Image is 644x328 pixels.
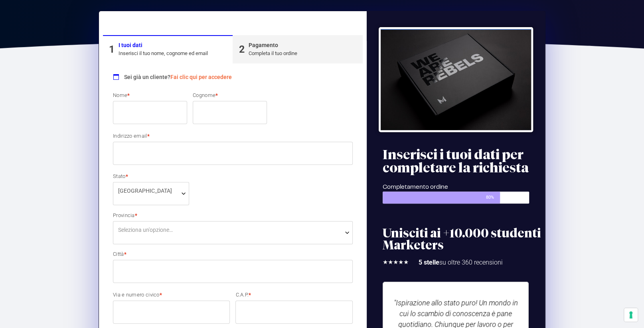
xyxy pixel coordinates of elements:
[383,258,409,267] div: 5/5
[388,258,393,267] i: ★
[118,226,173,234] span: Seleziona un'opzione…
[113,221,353,244] span: Provincia
[235,292,352,297] label: C.A.P.
[119,41,208,49] div: I tuoi dati
[113,67,353,84] div: Sei già un cliente?
[248,41,297,49] div: Pagamento
[113,133,353,138] label: Indirizzo email
[383,184,448,190] span: Completamento ordine
[119,49,208,57] div: Inserisci il tuo nome, cognome ed email
[486,192,500,204] span: 80%
[113,182,189,205] span: Stato
[624,308,638,322] button: Le tue preferenze relative al consenso per le tecnologie di tracciamento
[403,258,409,267] i: ★
[113,292,230,297] label: Via e numero civico
[113,213,353,218] label: Provincia
[113,93,187,98] label: Nome
[383,148,541,174] h2: Inserisci i tuoi dati per completare la richiesta
[109,42,115,57] div: 1
[193,93,267,98] label: Cognome
[393,258,398,267] i: ★
[170,74,232,80] a: Fai clic qui per accedere
[103,35,233,63] a: 1I tuoi datiInserisci il tuo nome, cognome ed email
[239,42,244,57] div: 2
[113,174,189,179] label: Stato
[248,49,297,57] div: Completa il tuo ordine
[233,35,362,63] a: 2PagamentoCompleta il tuo ordine
[113,251,353,257] label: Città
[398,258,403,267] i: ★
[383,258,388,267] i: ★
[118,187,184,195] span: Italia
[383,227,541,251] h2: Unisciti ai +10.000 studenti Marketers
